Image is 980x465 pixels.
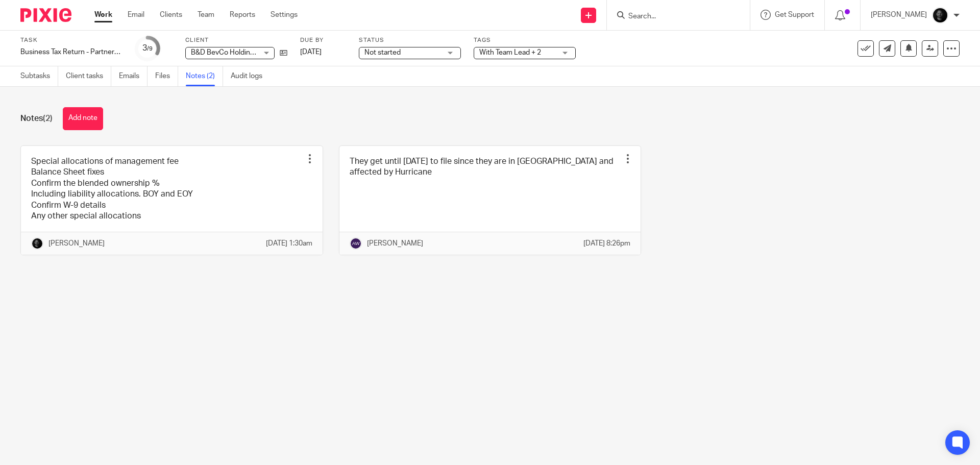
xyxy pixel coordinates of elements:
[66,66,111,86] a: Client tasks
[271,10,298,20] a: Settings
[20,66,58,86] a: Subtasks
[230,10,255,20] a: Reports
[266,238,312,249] p: [DATE] 1:30am
[155,66,178,86] a: Files
[198,10,214,20] a: Team
[191,49,258,56] span: B&D BevCo Holdings
[94,10,112,20] a: Work
[932,7,948,23] img: Chris.jpg
[20,113,53,124] h1: Notes
[300,36,346,44] label: Due by
[20,8,71,22] img: Pixie
[147,46,153,52] small: /9
[583,238,630,249] p: [DATE] 8:26pm
[186,66,223,86] a: Notes (2)
[367,238,423,249] p: [PERSON_NAME]
[474,36,576,44] label: Tags
[185,36,287,44] label: Client
[43,114,53,123] span: (2)
[20,47,122,57] div: Business Tax Return - Partnership- On Extension
[364,49,401,56] span: Not started
[20,36,122,44] label: Task
[119,66,148,86] a: Emails
[300,48,322,56] span: [DATE]
[160,10,182,20] a: Clients
[775,11,814,18] span: Get Support
[359,36,461,44] label: Status
[871,10,927,20] p: [PERSON_NAME]
[142,42,153,54] div: 3
[350,237,362,250] img: svg%3E
[31,237,43,250] img: Chris.jpg
[48,238,105,249] p: [PERSON_NAME]
[479,49,541,56] span: With Team Lead + 2
[627,12,719,21] input: Search
[128,10,144,20] a: Email
[63,107,103,130] button: Add note
[231,66,270,86] a: Audit logs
